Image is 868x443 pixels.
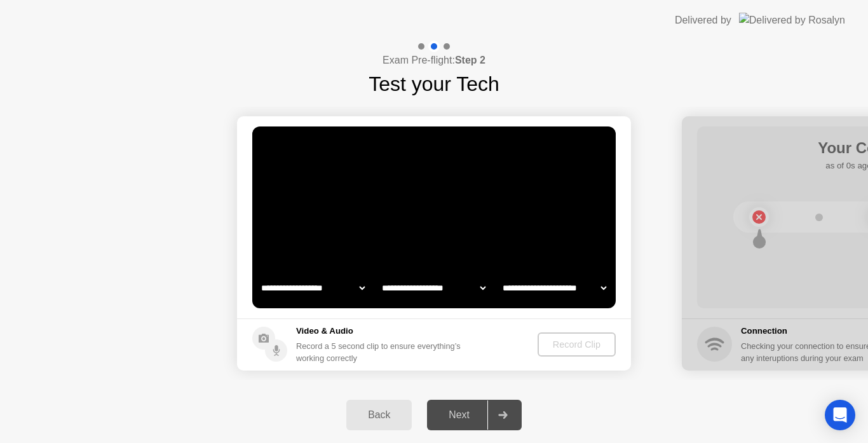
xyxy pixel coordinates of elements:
[296,340,466,364] div: Record a 5 second clip to ensure everything’s working correctly
[427,400,522,430] button: Next
[739,13,845,27] img: Delivered by Rosalyn
[259,275,367,301] select: Available cameras
[500,275,609,301] select: Available microphones
[675,13,731,28] div: Delivered by
[379,275,488,301] select: Available speakers
[431,409,487,421] div: Next
[383,53,485,68] h4: Exam Pre-flight:
[543,339,611,350] div: Record Clip
[350,409,408,421] div: Back
[455,55,485,65] b: Step 2
[825,400,855,430] div: Open Intercom Messenger
[538,332,616,357] button: Record Clip
[369,69,499,99] h1: Test your Tech
[346,400,412,430] button: Back
[296,325,466,337] h5: Video & Audio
